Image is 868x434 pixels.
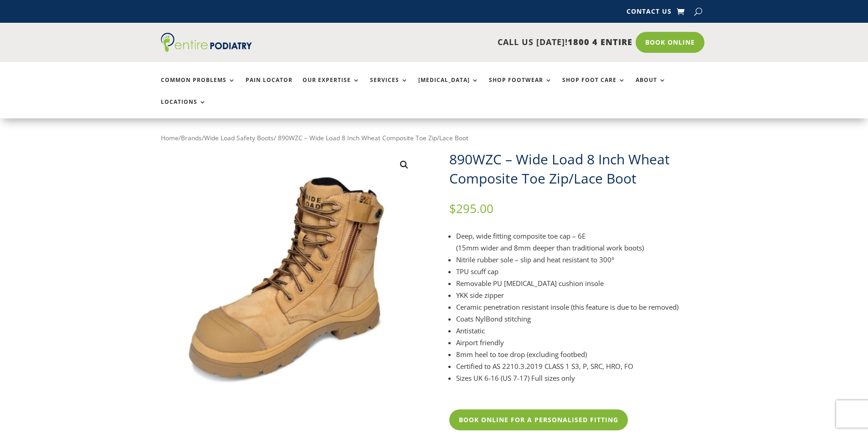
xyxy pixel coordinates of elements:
p: CALL US [DATE]! [287,36,632,48]
li: Removable PU [MEDICAL_DATA] cushion insole [456,277,708,289]
nav: Breadcrumb [161,132,708,144]
a: Shop Foot Care [562,77,626,97]
a: About [636,77,666,97]
bdi: 295.00 [449,200,493,217]
a: Pain Locator [246,77,293,97]
a: View full-screen image gallery [396,157,412,173]
a: Locations [161,99,206,118]
li: Certified to AS 2210.3.2019 CLASS 1 S3, P, SRC, HRO, FO [456,360,708,372]
h1: 890WZC – Wide Load 8 Inch Wheat Composite Toe Zip/Lace Boot [449,150,708,188]
a: Shop Footwear [489,77,552,97]
li: Deep, wide fitting composite toe cap – 6E (15mm wider and 8mm deeper than traditional work boots) [456,230,708,254]
li: Antistatic [456,325,708,337]
span: 1800 4 ENTIRE [568,36,632,47]
a: Contact Us [627,8,672,18]
li: Nitrile rubber sole – slip and heat resistant to 300° [456,254,708,266]
a: Services [370,77,408,97]
a: [MEDICAL_DATA] [418,77,479,97]
img: logo (1) [161,33,252,52]
li: TPU scuff cap [456,266,708,277]
li: Ceramic penetration resistant insole (this feature is due to be removed) [456,301,708,313]
a: Entire Podiatry [161,45,252,54]
a: Brands [181,133,202,142]
span: $ [449,200,456,217]
a: Our Expertise [303,77,360,97]
li: 8mm heel to toe drop (excluding footbed) [456,348,708,360]
a: Common Problems [161,77,236,97]
a: Wide Load Safety Boots [204,133,274,142]
li: Airport friendly [456,337,708,348]
a: Book Online For A Personalised Fitting [449,409,628,430]
li: YKK side zipper [456,289,708,301]
a: Book Online [636,32,704,53]
li: Coats NylBond stitching [456,313,708,325]
a: Home [161,133,179,142]
li: Sizes UK 6-16 (US 7-17) Full sizes only [456,372,708,384]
